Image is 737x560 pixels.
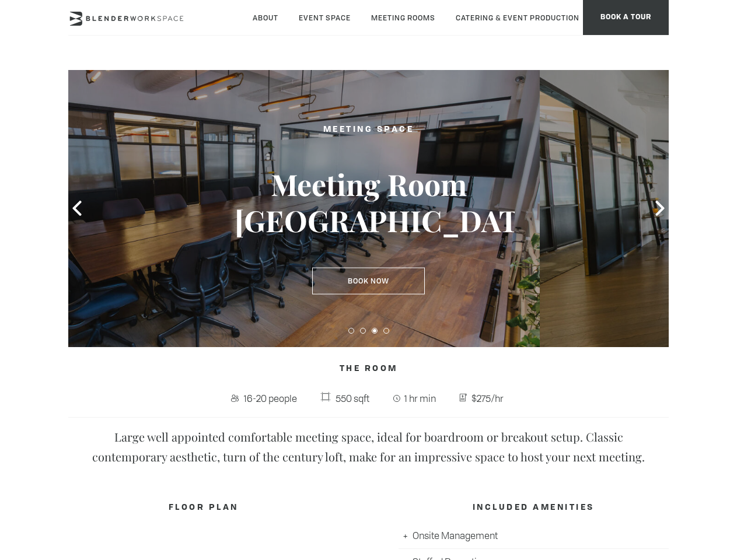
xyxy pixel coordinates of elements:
[312,268,425,295] a: Book Now
[68,358,669,380] h4: The Room
[333,389,372,408] span: 550 sqft
[241,389,300,408] span: 16-20 people
[235,123,503,137] h2: Meeting Space
[68,496,338,519] h4: FLOOR PLAN
[399,523,669,549] li: Onsite Management
[527,411,737,560] iframe: Chat Widget
[399,496,669,519] h4: INCLUDED AMENITIES
[235,166,503,239] h3: Meeting Room [GEOGRAPHIC_DATA]
[469,389,507,408] span: $275/hr
[77,427,661,467] p: Large well appointed comfortable meeting space, ideal for boardroom or breakout setup. Classic co...
[402,389,439,408] span: 1 hr min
